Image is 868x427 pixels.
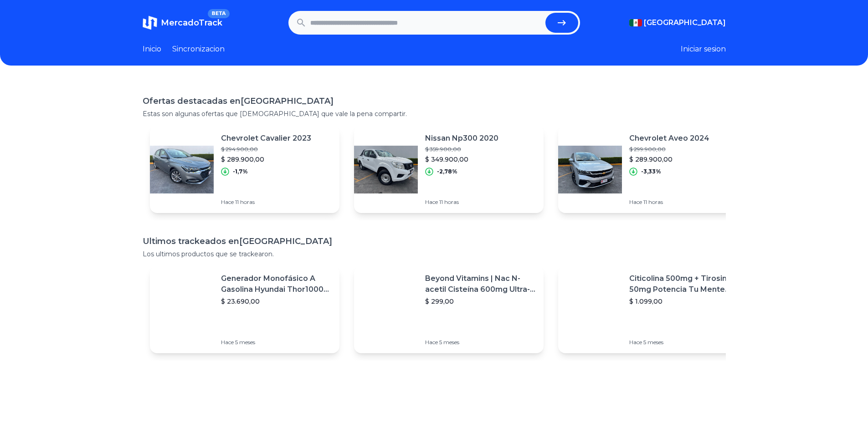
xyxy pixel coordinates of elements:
img: Featured image [150,278,214,341]
img: Featured image [354,137,418,201]
p: Chevrolet Aveo 2024 [629,133,709,144]
h1: Ofertas destacadas en [GEOGRAPHIC_DATA] [143,95,726,107]
p: Generador Monofásico A Gasolina Hyundai Thor10000 P 11.5 Kw [221,273,332,295]
img: Featured image [354,278,418,341]
img: Featured image [558,137,622,201]
p: Hace 5 meses [629,339,740,346]
p: Estas son algunas ofertas que [DEMOGRAPHIC_DATA] que vale la pena compartir. [143,109,726,118]
p: Hace 5 meses [425,339,536,346]
p: Chevrolet Cavalier 2023 [221,133,311,144]
p: Hace 11 horas [629,198,709,206]
button: [GEOGRAPHIC_DATA] [629,17,726,28]
p: $ 299.900,00 [629,146,709,153]
img: Featured image [558,278,622,341]
p: -1,7% [233,168,248,175]
p: $ 289.900,00 [629,155,709,164]
p: $ 1.099,00 [629,297,740,306]
p: $ 294.900,00 [221,146,311,153]
p: $ 349.900,00 [425,155,498,164]
p: Los ultimos productos que se trackearon. [143,249,726,259]
p: $ 359.900,00 [425,146,498,153]
button: Iniciar sesion [681,44,726,55]
p: Citicolina 500mg + Tirosina 50mg Potencia Tu Mente (120caps) Sabor Sin Sabor [629,273,740,295]
p: Beyond Vitamins | Nac N-acetil Cisteína 600mg Ultra-premium Con Inulina De Agave (prebiótico Natu... [425,273,536,295]
p: $ 23.690,00 [221,297,332,306]
a: Featured imageChevrolet Cavalier 2023$ 294.900,00$ 289.900,00-1,7%Hace 11 horas [150,126,339,213]
a: MercadoTrackBETA [143,15,222,30]
p: -3,33% [641,168,661,175]
p: Nissan Np300 2020 [425,133,498,144]
span: MercadoTrack [161,18,222,28]
p: Hace 11 horas [221,198,311,206]
a: Featured imageGenerador Monofásico A Gasolina Hyundai Thor10000 P 11.5 Kw$ 23.690,00Hace 5 meses [150,266,339,353]
a: Featured imageChevrolet Aveo 2024$ 299.900,00$ 289.900,00-3,33%Hace 11 horas [558,126,748,213]
a: Inicio [143,44,161,55]
span: BETA [208,9,229,18]
p: Hace 11 horas [425,198,498,206]
img: Featured image [150,137,214,201]
p: -2,78% [437,168,457,175]
p: Hace 5 meses [221,339,332,346]
a: Sincronizacion [172,44,225,55]
img: Mexico [629,19,642,26]
a: Featured imageBeyond Vitamins | Nac N-acetil Cisteína 600mg Ultra-premium Con Inulina De Agave (p... [354,266,544,353]
p: $ 299,00 [425,297,536,306]
p: $ 289.900,00 [221,155,311,164]
img: MercadoTrack [143,15,157,30]
a: Featured imageCiticolina 500mg + Tirosina 50mg Potencia Tu Mente (120caps) Sabor Sin Sabor$ 1.099... [558,266,748,353]
a: Featured imageNissan Np300 2020$ 359.900,00$ 349.900,00-2,78%Hace 11 horas [354,126,544,213]
h1: Ultimos trackeados en [GEOGRAPHIC_DATA] [143,235,726,248]
span: [GEOGRAPHIC_DATA] [644,17,726,28]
